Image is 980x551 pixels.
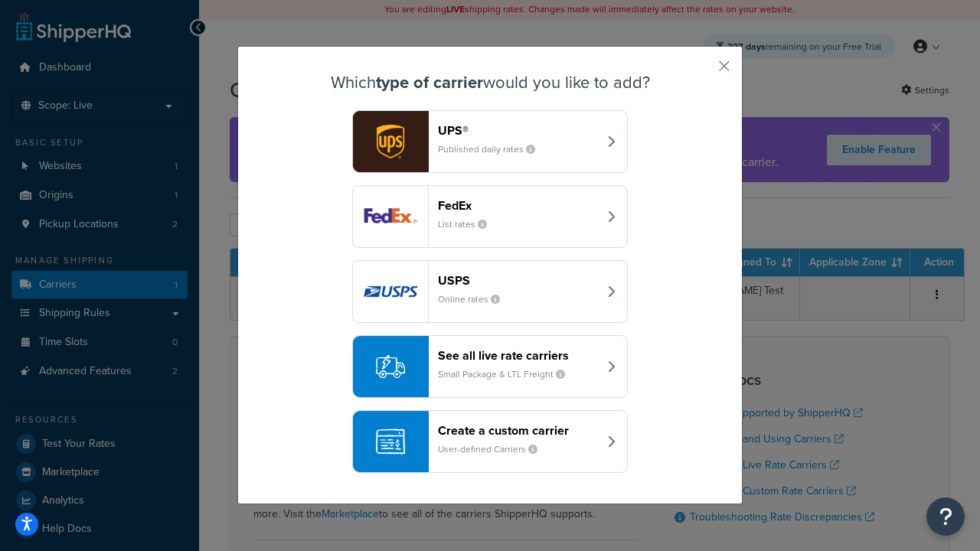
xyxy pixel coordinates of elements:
small: Published daily rates [438,142,547,156]
button: Open Resource Center [926,497,965,536]
button: usps logoUSPSOnline rates [352,260,628,323]
small: Online rates [438,292,512,306]
img: icon-carrier-custom-c93b8a24.svg [376,427,405,456]
header: USPS [438,273,598,288]
header: See all live rate carriers [438,348,598,363]
header: FedEx [438,198,598,213]
header: Create a custom carrier [438,423,598,438]
button: fedEx logoFedExList rates [352,185,628,248]
button: ups logoUPS®Published daily rates [352,110,628,173]
img: usps logo [353,261,428,322]
img: fedEx logo [353,186,428,247]
strong: type of carrier [376,70,483,95]
small: Small Package & LTL Freight [438,367,577,381]
img: icon-carrier-liverate-becf4550.svg [376,352,405,381]
small: User-defined Carriers [438,442,550,456]
small: List rates [438,217,499,231]
header: UPS® [438,123,598,138]
img: ups logo [353,111,428,172]
h3: Which would you like to add? [276,73,704,92]
button: See all live rate carriersSmall Package & LTL Freight [352,335,628,398]
button: Create a custom carrierUser-defined Carriers [352,410,628,473]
